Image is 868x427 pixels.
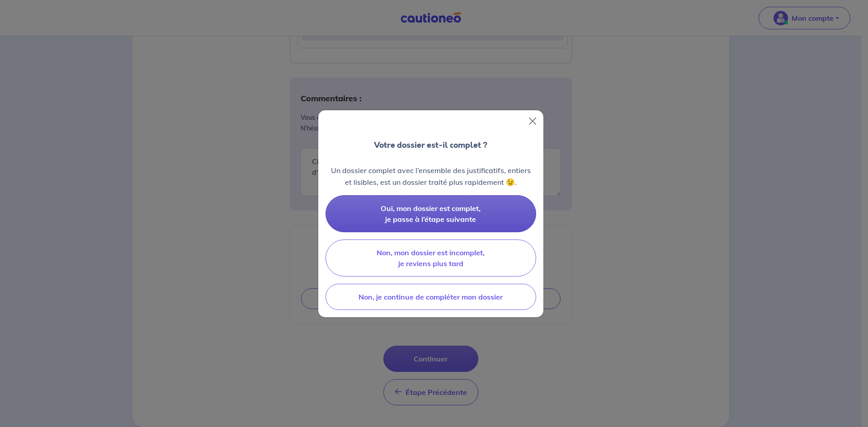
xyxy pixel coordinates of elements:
span: Oui, mon dossier est complet, je passe à l’étape suivante [381,204,481,224]
button: Non, mon dossier est incomplet, je reviens plus tard [325,239,536,277]
p: Un dossier complet avec l’ensemble des justificatifs, entiers et lisibles, est un dossier traité ... [325,164,536,188]
span: Non, je continue de compléter mon dossier [359,292,503,301]
span: Non, mon dossier est incomplet, je reviens plus tard [377,248,485,268]
button: Close [525,114,540,128]
p: Votre dossier est-il complet ? [374,139,487,151]
button: Oui, mon dossier est complet, je passe à l’étape suivante [325,195,536,232]
button: Non, je continue de compléter mon dossier [325,284,536,310]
